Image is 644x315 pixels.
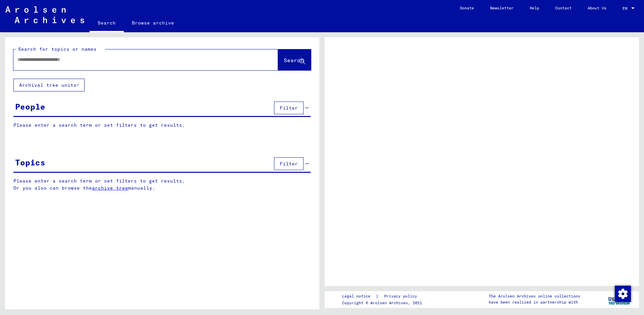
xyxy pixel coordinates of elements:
[15,156,45,168] div: Topics
[342,293,376,300] a: Legal notice
[615,286,631,302] img: Change consent
[274,102,304,114] button: Filter
[15,101,45,113] div: People
[124,15,182,31] a: Browse archive
[280,105,298,111] span: Filter
[13,79,85,91] button: Archival tree units
[623,6,630,11] span: EN
[284,57,304,64] span: Search
[274,157,304,170] button: Filter
[342,293,425,300] div: |
[90,15,124,32] a: Search
[489,293,580,299] p: The Arolsen Archives online collections
[342,300,425,306] p: Copyright © Arolsen Archives, 2021
[607,291,632,308] img: yv_logo.png
[13,178,311,192] p: Please enter a search term or set filters to get results. Or you also can browse the manually.
[18,46,97,52] mat-label: Search for topics or names
[5,6,84,23] img: Arolsen_neg.svg
[489,299,580,305] p: have been realized in partnership with
[280,161,298,167] span: Filter
[278,49,311,70] button: Search
[379,293,425,300] a: Privacy policy
[92,185,128,191] a: archive tree
[13,122,311,129] p: Please enter a search term or set filters to get results.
